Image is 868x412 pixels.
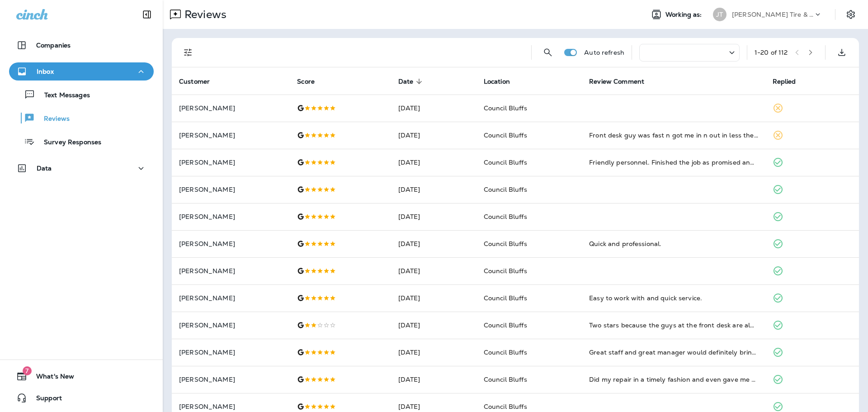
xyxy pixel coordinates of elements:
[9,159,154,177] button: Data
[391,312,476,339] td: [DATE]
[179,77,222,85] span: Customer
[9,367,154,385] button: 7What's New
[9,109,154,128] button: Reviews
[484,294,527,302] span: Council Bluffs
[297,77,326,85] span: Score
[391,203,476,230] td: [DATE]
[179,322,283,329] p: [PERSON_NAME]
[398,77,425,85] span: Date
[23,366,32,375] span: 7
[391,149,476,176] td: [DATE]
[179,240,283,247] p: [PERSON_NAME]
[35,91,90,100] p: Text Messages
[27,373,74,384] span: What's New
[179,132,283,139] p: [PERSON_NAME]
[589,239,758,248] div: Quick and professional.
[179,78,210,85] span: Customer
[9,36,154,54] button: Companies
[36,42,71,49] p: Companies
[484,185,527,194] span: Council Bluffs
[179,104,283,112] p: [PERSON_NAME]
[35,115,70,123] p: Reviews
[391,176,476,203] td: [DATE]
[179,267,283,275] p: [PERSON_NAME]
[179,186,283,193] p: [PERSON_NAME]
[484,158,527,166] span: Council Bluffs
[37,68,54,75] p: Inbox
[589,348,758,357] div: Great staff and great manager would definitely bring my truck here again!
[589,77,656,85] span: Review Comment
[833,43,851,62] button: Export as CSV
[484,131,527,139] span: Council Bluffs
[9,132,154,151] button: Survey Responses
[484,77,522,85] span: Location
[773,78,796,85] span: Replied
[539,43,557,62] button: Search Reviews
[391,230,476,257] td: [DATE]
[297,78,315,85] span: Score
[9,85,154,104] button: Text Messages
[391,122,476,149] td: [DATE]
[584,49,624,56] p: Auto refresh
[391,284,476,312] td: [DATE]
[484,348,527,356] span: Council Bluffs
[179,403,283,410] p: [PERSON_NAME]
[484,240,527,248] span: Council Bluffs
[484,104,527,112] span: Council Bluffs
[484,403,527,411] span: Council Bluffs
[484,213,527,221] span: Council Bluffs
[179,294,283,302] p: [PERSON_NAME]
[713,8,726,21] div: JT
[179,376,283,383] p: [PERSON_NAME]
[589,78,644,85] span: Review Comment
[391,366,476,393] td: [DATE]
[27,394,62,405] span: Support
[484,267,527,275] span: Council Bluffs
[179,213,283,220] p: [PERSON_NAME]
[9,389,154,407] button: Support
[484,375,527,384] span: Council Bluffs
[589,131,758,140] div: Front desk guy was fast n got me in n out in less then 35 mins
[589,158,758,167] div: Friendly personnel. Finished the job as promised and on time. Clean waiting area
[732,11,813,18] p: [PERSON_NAME] Tire & Auto
[589,375,758,384] div: Did my repair in a timely fashion and even gave me a discount. Which I gracefully appreciate. Tha...
[843,6,859,23] button: Settings
[589,321,758,330] div: Two stars because the guys at the front desk are always the most professional and nice guys. Howe...
[755,49,788,56] div: 1 - 20 of 112
[179,349,283,356] p: [PERSON_NAME]
[179,159,283,166] p: [PERSON_NAME]
[37,165,52,172] p: Data
[589,294,758,303] div: Easy to work with and quick service.
[9,62,154,81] button: Inbox
[181,8,226,21] p: Reviews
[179,43,197,62] button: Filters
[773,77,808,85] span: Replied
[35,138,101,147] p: Survey Responses
[391,339,476,366] td: [DATE]
[665,11,704,19] span: Working as:
[484,78,510,85] span: Location
[391,257,476,284] td: [DATE]
[398,78,414,85] span: Date
[484,321,527,329] span: Council Bluffs
[391,95,476,122] td: [DATE]
[134,5,160,24] button: Collapse Sidebar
